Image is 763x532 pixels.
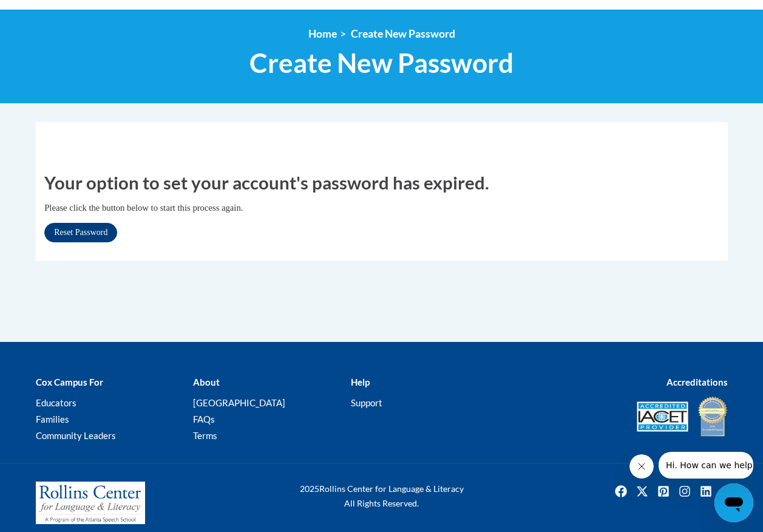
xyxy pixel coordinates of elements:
[637,401,688,432] img: Accredited IACET® Provider
[675,482,694,501] img: Instagram icon
[300,483,319,494] span: 2025
[308,27,337,40] a: Home
[44,201,719,214] p: Please click the button below to start this process again.
[697,395,728,438] img: IDA® Accredited
[36,397,76,408] a: Educators
[611,482,631,501] img: Facebook icon
[249,47,514,79] span: Create New Password
[263,482,500,511] div: Rollins Center for Language & Literacy All Rights Reserved.
[193,430,217,441] a: Terms
[44,170,719,195] h1: Your option to set your account's password has expired.
[7,9,98,18] span: Hi. How can we help?
[714,483,753,522] iframe: Button to launch messaging window
[696,482,716,501] a: Linkedin
[36,377,103,387] b: Cox Campus For
[351,27,455,40] span: Create New Password
[675,482,694,501] a: Instagram
[659,452,753,479] iframe: Message from company
[654,482,673,501] a: Pinterest
[717,482,737,501] img: Facebook group icon
[193,414,215,425] a: FAQs
[654,482,673,501] img: Pinterest icon
[632,482,652,501] img: Twitter icon
[193,397,285,408] a: [GEOGRAPHIC_DATA]
[611,482,631,501] a: Facebook
[696,482,716,501] img: LinkedIn icon
[36,482,145,524] img: Rollins Center for Language & Literacy - A Program of the Atlanta Speech School
[629,454,654,479] iframe: Close message
[36,414,69,425] a: Families
[666,377,728,387] b: Accreditations
[632,482,652,501] a: Twitter
[36,430,116,441] a: Community Leaders
[44,223,117,242] a: Reset Password
[193,377,220,387] b: About
[351,377,370,387] b: Help
[717,482,737,501] a: Facebook Group
[351,397,382,408] a: Support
